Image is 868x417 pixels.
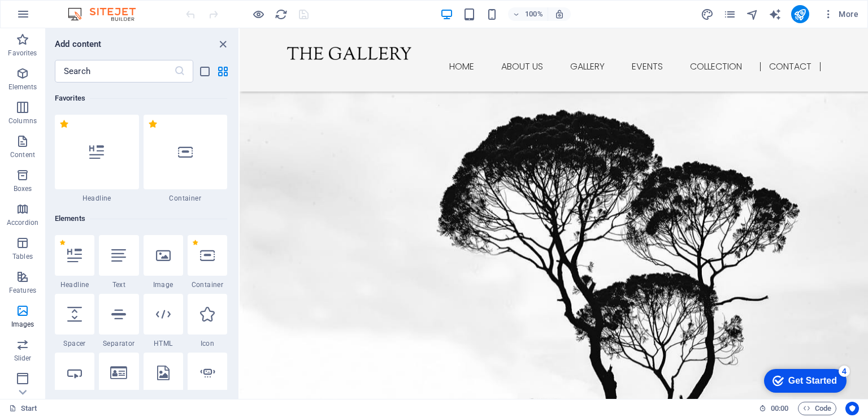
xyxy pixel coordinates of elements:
[11,320,34,329] p: Images
[723,8,736,21] i: Pages (Ctrl+Alt+S)
[240,28,868,399] iframe: To enrich screen reader interactions, please activate Accessibility in Grammarly extension settings
[55,212,227,225] h6: Elements
[701,7,714,21] button: design
[144,294,183,348] div: HTML
[188,294,227,348] div: Icon
[818,5,863,23] button: More
[55,235,94,289] div: Headline
[55,92,227,105] h6: Favorites
[59,240,66,246] span: Remove from favorites
[144,235,183,289] div: Image
[55,37,102,51] h6: Add content
[55,60,174,82] input: Search
[14,184,32,193] p: Boxes
[144,115,228,203] div: Container
[12,252,33,261] p: Tables
[33,12,82,23] div: Get Started
[144,280,183,289] span: Image
[99,294,138,348] div: Separator
[55,280,94,289] span: Headline
[55,194,139,203] span: Headline
[845,402,859,415] button: Usercentrics
[188,339,227,348] span: Icon
[99,235,138,289] div: Text
[8,82,37,92] p: Elements
[188,280,227,289] span: Container
[723,7,737,21] button: pages
[8,49,37,58] p: Favorites
[9,286,36,295] p: Features
[99,280,138,289] span: Text
[10,150,35,159] p: Content
[9,402,37,415] a: Click to cancel selection. Double-click to open Pages
[793,8,806,21] i: Publish
[84,2,95,14] div: 4
[192,240,198,246] span: Remove from favorites
[823,8,858,20] span: More
[55,294,94,348] div: Spacer
[59,119,69,129] span: Remove from favorites
[771,402,788,415] span: 00 00
[148,119,158,129] span: Remove from favorites
[216,37,229,51] button: close panel
[746,8,759,21] i: Navigator
[55,339,94,348] span: Spacer
[791,5,809,23] button: publish
[759,402,789,415] h6: Session time
[9,6,92,29] div: Get Started 4 items remaining, 20% complete
[14,354,32,363] p: Slider
[769,7,782,21] button: text_generator
[769,8,782,21] i: AI Writer
[144,339,183,348] span: HTML
[7,218,38,227] p: Accordion
[216,64,229,78] button: grid-view
[188,235,227,289] div: Container
[198,64,211,78] button: list-view
[701,8,714,21] i: Design (Ctrl+Alt+Y)
[779,404,780,412] span: :
[798,402,836,415] button: Code
[746,7,759,21] button: navigator
[8,116,37,125] p: Columns
[99,339,138,348] span: Separator
[55,115,139,203] div: Headline
[803,402,831,415] span: Code
[144,194,228,203] span: Container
